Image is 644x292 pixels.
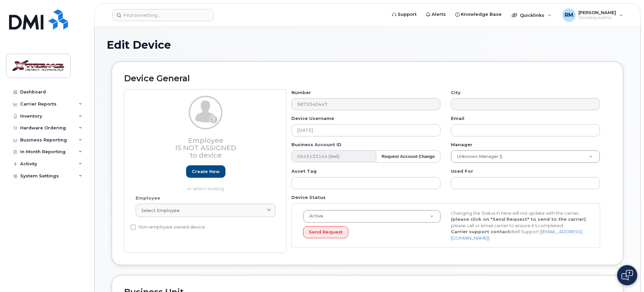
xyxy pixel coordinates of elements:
[303,226,348,239] button: Send Request
[186,165,225,178] a: Create new
[131,224,136,230] input: Non-employee owned device
[451,168,473,174] label: Used For
[291,89,311,96] label: Number
[131,223,205,231] label: Non-employee owned device
[136,195,160,201] label: Employee
[451,115,464,122] label: Email
[107,39,628,51] h1: Edit Device
[291,141,342,148] label: Business Account ID
[175,144,236,152] span: Is not assigned
[382,154,435,159] strong: Request Account Change
[451,216,586,222] strong: (please click on "Send Request" to send to the carrier)
[136,137,276,159] h3: Employee
[303,210,440,222] a: Active
[446,210,594,241] div: Changing the Status in here will not update with the carrier, , please call or email carrier to e...
[190,151,222,159] span: to device
[305,213,323,219] span: Active
[291,168,317,174] label: Asset Tag
[376,150,440,163] button: Request Account Change
[451,151,600,163] a: Unknown Manager ()
[453,154,502,160] span: Unknown Manager ()
[136,185,276,192] p: or select existing
[451,141,472,148] label: Manager
[621,270,633,281] img: Open chat
[451,229,511,234] strong: Carrier support contact:
[291,115,334,122] label: Device Username
[291,194,326,201] label: Device Status
[451,89,461,96] label: City
[124,74,611,83] h2: Device General
[141,207,180,214] span: Select employee
[451,229,582,241] a: [EMAIL_ADDRESS][DOMAIN_NAME]
[136,204,276,217] a: Select employee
